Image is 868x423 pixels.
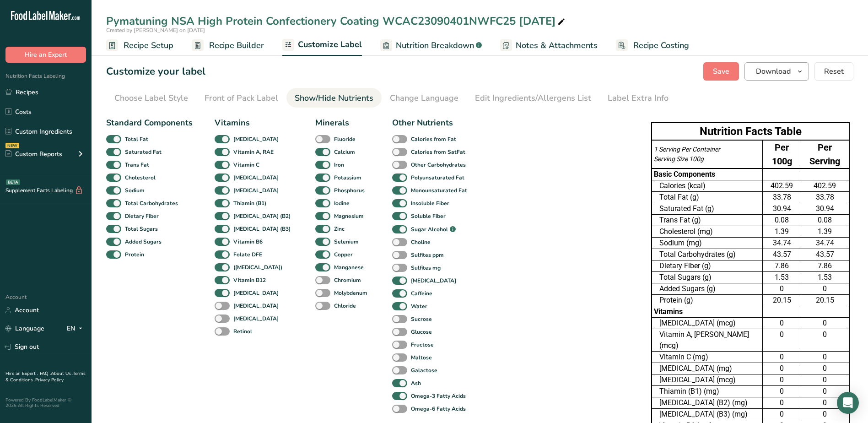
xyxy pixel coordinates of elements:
b: Potassium [334,174,361,182]
b: Folate DFE [233,250,262,259]
b: [MEDICAL_DATA] [233,315,279,323]
div: 1.39 [765,226,799,237]
button: Reset [814,62,853,81]
td: Saturated Fat (g) [652,203,763,215]
span: Nutrition Breakdown [396,39,474,52]
b: [MEDICAL_DATA] [233,135,279,143]
a: Customize Label [282,34,362,56]
div: Vitamins [215,117,293,129]
td: [MEDICAL_DATA] (B2) (mg) [652,397,763,409]
b: Total Fat [125,135,148,143]
div: 0 [765,374,799,385]
div: Label Extra Info [608,92,669,104]
td: Dietary Fiber (g) [652,260,763,272]
td: Vitamin A, [PERSON_NAME] (mcg) [652,329,763,352]
a: Recipe Costing [616,35,689,56]
td: Vitamin C (mg) [652,352,763,363]
span: Save [713,66,729,77]
b: Retinol [233,327,252,336]
b: Calcium [334,148,355,156]
b: Total Sugars [125,225,158,233]
div: 0 [803,329,847,340]
div: Edit Ingredients/Allergens List [475,92,591,104]
b: Sulfites mg [411,264,441,272]
b: Chloride [334,302,356,310]
b: Dietary Fiber [125,212,159,220]
b: Sulfites ppm [411,251,444,259]
b: [MEDICAL_DATA] [233,174,279,182]
b: Chromium [334,276,361,284]
div: Change Language [390,92,458,104]
td: Cholesterol (mg) [652,226,763,238]
b: Manganese [334,263,364,271]
b: Maltose [411,353,432,362]
div: 43.57 [803,249,847,260]
button: Save [703,62,739,81]
b: Iodine [334,199,350,207]
b: Copper [334,250,353,259]
a: Recipe Builder [192,35,264,56]
b: [MEDICAL_DATA] [233,186,279,195]
b: Molybdenum [334,289,367,297]
b: ([MEDICAL_DATA]) [233,263,282,271]
b: Omega-6 Fatty Acids [411,405,466,413]
td: Sodium (mg) [652,238,763,249]
div: Open Intercom Messenger [837,392,859,414]
b: Protein [125,250,144,259]
b: Zinc [334,225,345,233]
div: 0 [803,374,847,385]
b: Vitamin B6 [233,238,263,246]
td: [MEDICAL_DATA] (mcg) [652,318,763,329]
b: [MEDICAL_DATA] [411,277,456,285]
b: Calories from SatFat [411,148,465,156]
button: Hire an Expert [5,47,86,63]
td: Total Sugars (g) [652,272,763,283]
td: Trans Fat (g) [652,215,763,226]
span: 100g [689,155,704,163]
a: FAQ . [40,370,51,377]
div: 43.57 [765,249,799,260]
b: Vitamin A, RAE [233,148,274,156]
b: [MEDICAL_DATA] (B3) [233,225,291,233]
b: Total Carbohydrates [125,199,178,207]
b: Sucrose [411,315,432,323]
a: Terms & Conditions . [5,370,86,383]
div: 20.15 [765,295,799,306]
div: Pymatuning NSA High Protein Confectionery Coating WCAC23090401NWFC25 [DATE] [106,13,567,29]
b: Fluoride [334,135,356,143]
a: Notes & Attachments [500,35,598,56]
div: 0 [803,318,847,329]
th: Nutrition Facts Table [652,123,849,140]
div: Other Nutrients [392,117,470,129]
div: 30.94 [765,203,799,214]
td: [MEDICAL_DATA] (mcg) [652,374,763,386]
b: Vitamin B12 [233,276,266,284]
div: Standard Components [106,117,193,129]
a: Recipe Setup [106,35,173,56]
div: 7.86 [803,260,847,271]
b: Calories from Fat [411,135,456,143]
a: Hire an Expert . [5,370,38,377]
td: Basic Components [652,168,763,180]
div: 1.53 [765,272,799,283]
div: 0 [765,397,799,408]
td: Added Sugars (g) [652,283,763,295]
a: Language [5,320,44,336]
div: 7.86 [765,260,799,271]
b: Sugar Alcohol [411,225,448,233]
div: 33.78 [803,192,847,203]
div: 0 [765,386,799,397]
div: Front of Pack Label [205,92,278,104]
div: 34.74 [803,238,847,249]
b: Polyunsaturated Fat [411,174,464,182]
b: Vitamin C [233,161,259,169]
td: Total Fat (g) [652,192,763,203]
b: Ash [411,379,421,387]
div: Custom Reports [5,149,62,159]
div: 402.59 [765,180,799,191]
b: Sodium [125,186,145,195]
b: Caffeine [411,289,432,298]
div: 0 [803,283,847,294]
div: 0 [765,352,799,363]
b: Soluble Fiber [411,212,446,220]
